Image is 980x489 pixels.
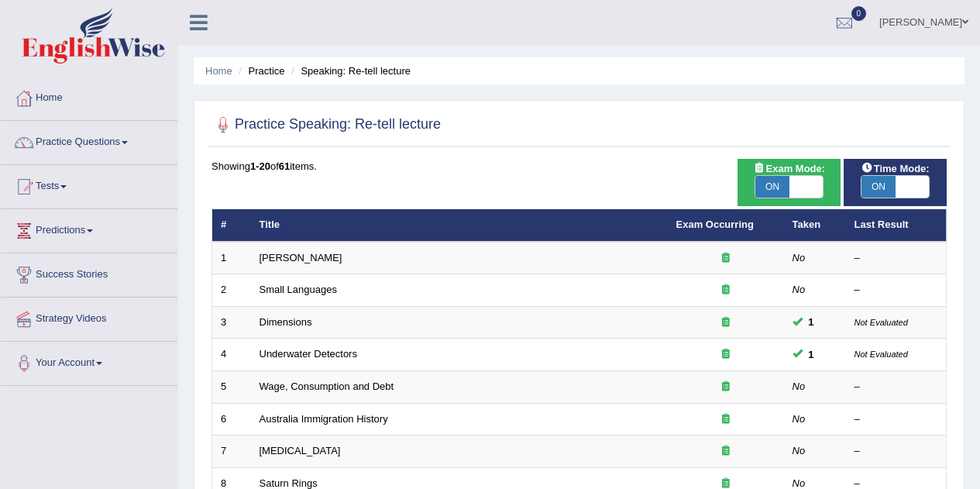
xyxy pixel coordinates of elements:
[1,209,177,248] a: Predictions
[793,381,806,392] em: No
[793,284,806,295] em: No
[676,219,754,230] a: Exam Occurring
[287,64,411,78] li: Speaking: Re-tell lecture
[212,436,251,468] td: 7
[755,176,789,198] span: ON
[211,113,441,136] h2: Practice Speaking: Re-tell lecture
[235,64,284,78] li: Practice
[260,316,312,328] a: Dimensions
[846,209,947,242] th: Last Result
[260,252,342,263] a: [PERSON_NAME]
[205,65,232,77] a: Home
[854,251,938,266] div: –
[212,306,251,339] td: 3
[738,159,841,206] div: Show exams occurring in exams
[855,160,936,177] span: Time Mode:
[854,444,938,459] div: –
[1,298,177,336] a: Strategy Videos
[279,160,290,172] b: 61
[260,413,388,425] a: Australia Immigration History
[212,339,251,371] td: 4
[803,346,820,363] span: You can still take this question
[676,444,775,459] div: Exam occurring question
[784,209,846,242] th: Taken
[854,412,938,427] div: –
[1,342,177,381] a: Your Account
[211,159,947,174] div: Showing of items.
[676,283,775,298] div: Exam occurring question
[854,380,938,394] div: –
[854,350,908,359] small: Not Evaluated
[748,160,831,177] span: Exam Mode:
[250,160,270,172] b: 1-20
[1,165,177,204] a: Tests
[676,315,775,330] div: Exam occurring question
[793,477,806,489] em: No
[676,380,775,394] div: Exam occurring question
[260,348,357,360] a: Underwater Detectors
[803,314,820,330] span: You can still take this question
[676,251,775,266] div: Exam occurring question
[212,209,251,242] th: #
[676,412,775,427] div: Exam occurring question
[793,445,806,456] em: No
[212,274,251,307] td: 2
[854,318,908,327] small: Not Evaluated
[260,477,318,489] a: Saturn Rings
[861,176,896,198] span: ON
[793,252,806,263] em: No
[1,77,177,115] a: Home
[851,6,867,21] span: 0
[793,413,806,425] em: No
[212,403,251,436] td: 6
[854,283,938,298] div: –
[676,347,775,362] div: Exam occurring question
[212,242,251,274] td: 1
[251,209,668,242] th: Title
[212,371,251,404] td: 5
[1,253,177,292] a: Success Stories
[260,284,337,295] a: Small Languages
[260,445,341,456] a: [MEDICAL_DATA]
[1,121,177,160] a: Practice Questions
[260,381,394,392] a: Wage, Consumption and Debt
